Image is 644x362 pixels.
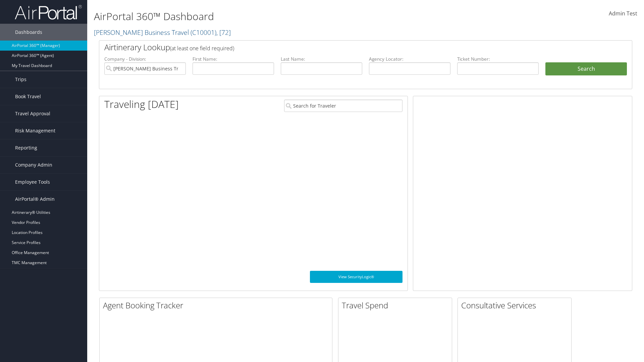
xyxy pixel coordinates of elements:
h2: Travel Spend [342,300,452,311]
span: AirPortal® Admin [15,191,55,207]
h1: AirPortal 360™ Dashboard [94,9,456,23]
span: Employee Tools [15,174,50,190]
span: ( C10001 ) [191,28,216,37]
input: Search for Traveler [284,100,402,112]
label: Ticket Number: [457,56,539,62]
img: airportal-logo.png [15,4,82,20]
a: [PERSON_NAME] Business Travel [94,28,231,37]
span: Company Admin [15,157,52,173]
label: Company - Division: [104,56,186,62]
span: Book Travel [15,88,41,105]
h1: Traveling [DATE] [104,97,179,111]
label: Agency Locator: [369,56,450,62]
h2: Airtinerary Lookup [104,42,583,53]
span: Trips [15,71,26,88]
button: Search [545,62,627,76]
label: Last Name: [281,56,362,62]
h2: Agent Booking Tracker [103,300,332,311]
a: Admin Test [609,3,637,24]
a: View SecurityLogic® [310,271,402,283]
span: Reporting [15,139,37,156]
h2: Consultative Services [461,300,571,311]
span: Risk Management [15,122,55,139]
span: , [ 72 ] [216,28,231,37]
span: (at least one field required) [170,45,234,52]
label: First Name: [193,56,274,62]
span: Travel Approval [15,105,50,122]
span: Admin Test [609,10,637,17]
span: Dashboards [15,24,42,41]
